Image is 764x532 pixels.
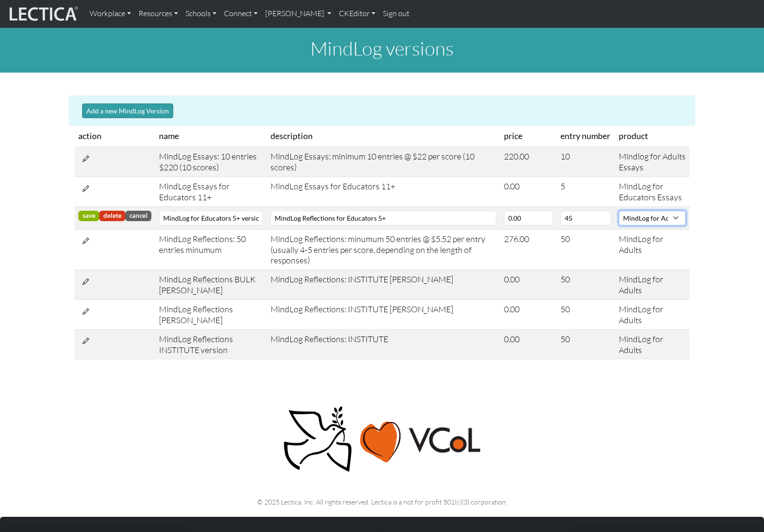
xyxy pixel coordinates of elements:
div: MindLog Reflections: INSTITUTE [PERSON_NAME] [270,304,496,315]
div: MindLog for Adults [619,233,686,255]
div: MindLog for Adults [619,304,686,326]
div: MindLog Reflections [PERSON_NAME] [159,304,263,326]
a: Sign out [379,4,413,24]
button: Add a new MindLog Version [82,103,173,118]
div: MindLog Reflections INSTITUTE version [159,334,263,355]
div: 0.00 [504,274,553,285]
a: Connect [220,4,261,24]
div: 50 [560,274,611,285]
div: MindLog Essays: minimum 10 entries @ $22 per score (10 scores) [270,151,496,173]
div: 276.00 [504,233,553,244]
th: entry number [557,126,615,147]
badge: save [78,211,99,221]
div: MindLog Reflections: INSTITUTE [270,334,496,345]
div: 50 [560,304,611,315]
div: MindLog Reflections BULK [PERSON_NAME] [159,274,263,296]
div: MindLog Reflections: INSTITUTE [PERSON_NAME] [270,274,496,285]
p: © 2025 Lectica, Inc. All rights reserved. Lectica is a not for profit 501(c)(3) corporation. [75,496,689,507]
badge: cancel [125,211,151,221]
th: price [500,126,557,147]
div: MindLog Reflections: minumum 50 entries @ $5.52 per entry (usually 4-5 entries per score, dependi... [270,233,496,266]
a: CKEditor [335,4,379,24]
div: 50 [560,233,611,244]
div: 5 [560,181,611,192]
div: Mindlog for Adults Essays [619,151,686,173]
div: MindLog for Adults [619,334,686,355]
th: description [267,126,500,147]
badge: delete [99,211,125,221]
img: Peace, love, VCoL [280,405,484,474]
div: 0.00 [504,304,553,315]
div: MindLog Essays: 10 entries $220 (10 scores) [159,151,263,173]
div: MindLog Essays for Educators 11+ [159,181,263,203]
th: product [615,126,689,147]
img: lecticalive [7,5,78,23]
th: action [75,126,155,147]
div: MindLog Essays for Educators 11+ [270,181,496,192]
div: 10 [560,151,611,162]
a: [PERSON_NAME] [261,4,335,24]
a: Workplace [86,4,135,24]
div: 0.00 [504,181,553,192]
div: 220.00 [504,151,553,162]
div: MindLog for Adults [619,274,686,296]
a: Resources [135,4,182,24]
div: MindLog for Educators Essays [619,181,686,203]
div: 50 [560,334,611,345]
div: 0.00 [504,334,553,345]
div: MindLog Reflections: 50 entries minumum [159,233,263,255]
th: name [155,126,267,147]
a: Schools [182,4,220,24]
